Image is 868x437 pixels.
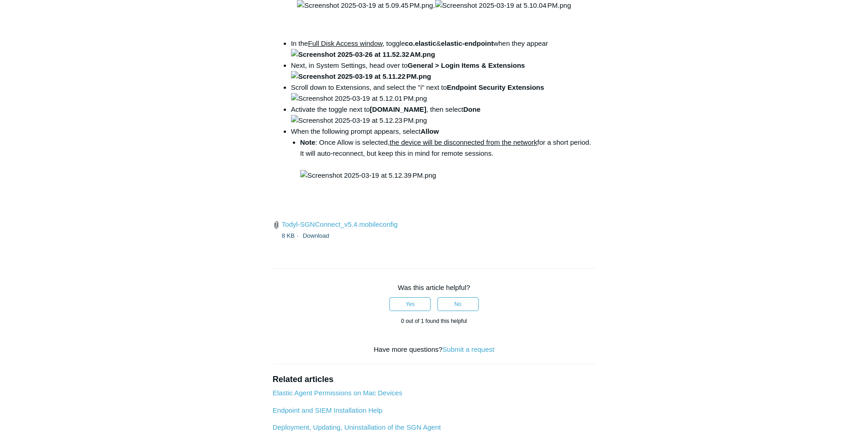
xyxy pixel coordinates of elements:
a: Elastic Agent Permissions on Mac Devices [273,389,402,397]
img: Screenshot 2025-03-19 at 5.12.39 PM.png [300,170,436,181]
button: This article was not helpful [437,297,479,311]
a: Endpoint and SIEM Installation Help [273,406,383,414]
li: Next, in System Settings, head over to [291,60,596,82]
span: Was this article helpful? [398,284,470,291]
span: 8 KB [282,232,301,239]
strong: General > Login Items & Extensions [291,61,525,80]
img: Screenshot 2025-03-26 at 11.52.32 AM.png [291,49,435,60]
a: Todyl-SGNConnect_v5.4.mobileconfig [282,220,398,228]
a: Deployment, Updating, Uninstallation of the SGN Agent [273,423,441,431]
a: Download [303,232,329,239]
button: This article was helpful [389,297,431,311]
li: Activate the toggle next to , then select [291,104,596,126]
li: : Once Allow is selected, for a short period. It will auto-reconnect, but keep this in mind for r... [300,137,596,181]
strong: Endpoint Security Extensions [447,83,545,91]
strong: elastic-endpoint [441,39,493,47]
li: In the , toggle & when they appear [291,38,596,60]
strong: Note [300,138,315,146]
span: Full Disk Access window [308,39,383,47]
li: When the following prompt appears, select [291,126,596,181]
strong: [DOMAIN_NAME] [370,105,426,113]
strong: Done [464,105,481,113]
a: Submit a request [442,345,494,353]
img: Screenshot 2025-03-19 at 5.12.23 PM.png [291,115,427,126]
strong: Allow [421,127,439,135]
li: Scroll down to Extensions, and select the "i" next to [291,82,596,104]
span: the device will be disconnected from the network [390,138,538,146]
img: Screenshot 2025-03-19 at 5.12.01 PM.png [291,93,427,104]
div: Have more questions? [273,344,596,355]
img: Screenshot 2025-03-19 at 5.11.22 PM.png [291,71,431,82]
h2: Related articles [273,373,596,386]
strong: co.elastic [405,39,436,47]
span: 0 out of 1 found this helpful [401,318,467,324]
